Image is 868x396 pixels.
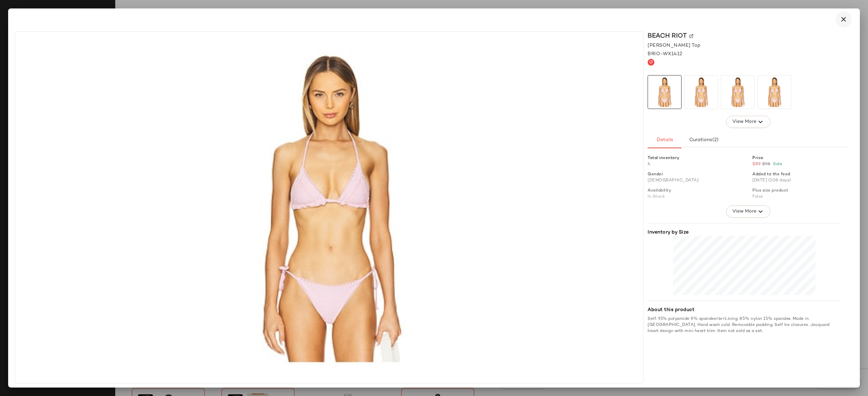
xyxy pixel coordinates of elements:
img: BRIO-WX1412_V1.jpg [19,36,639,379]
button: View More [726,116,770,128]
img: BRIO-WX1412_V1.jpg [648,75,681,109]
span: (2) [712,137,718,143]
span: Curations [689,137,718,143]
button: View More [726,205,770,218]
img: BRIO-WX1412_V1.jpg [721,75,754,109]
img: svg%3e [689,34,693,38]
img: BRIO-WX1412_V1.jpg [758,75,791,109]
div: Inventory by Size [648,229,841,236]
span: BRIO-WX1412 [648,50,683,58]
div: Self: 91% polyamide 9% spandex<br>Lining: 85% nylon 15% spandex. Made in [GEOGRAPHIC_DATA]. Hand ... [648,316,841,334]
span: BEACH RIOT [648,31,687,41]
span: View More [732,118,756,126]
span: [PERSON_NAME] Top [648,42,701,49]
img: svg%3e [649,60,653,64]
div: About this product [648,306,841,313]
span: View More [732,207,756,216]
img: BRIO-WX1412_V1.jpg [685,75,718,109]
span: Details [656,137,673,143]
